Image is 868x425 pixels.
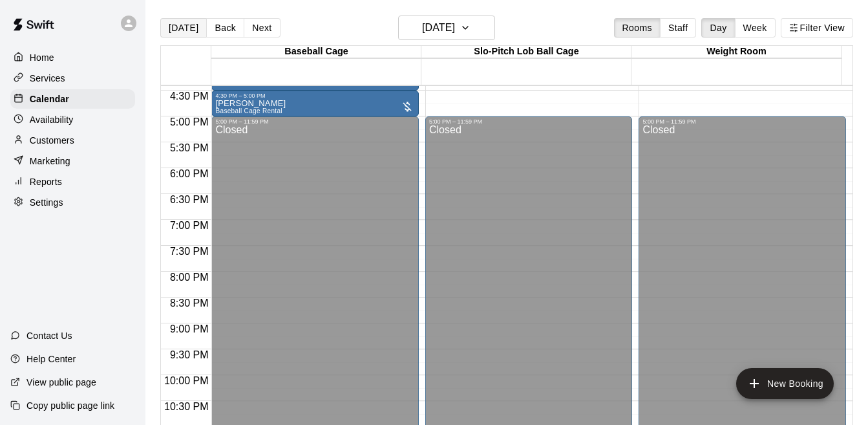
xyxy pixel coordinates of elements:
a: Home [10,48,135,67]
span: Baseball Cage Rental [215,107,282,114]
span: 9:30 PM [167,349,212,360]
button: Staff [660,18,697,38]
span: 6:30 PM [167,194,212,205]
h6: [DATE] [422,19,455,37]
span: 6:00 PM [167,168,212,179]
span: 7:30 PM [167,246,212,257]
p: Customers [30,134,74,147]
a: Services [10,69,135,88]
span: 10:00 PM [161,375,211,386]
p: Availability [30,113,74,126]
p: Services [30,72,65,85]
span: 8:00 PM [167,272,212,283]
span: 4:30 PM [167,91,212,102]
div: Weight Room [631,46,842,58]
div: 5:00 PM – 11:59 PM [642,118,842,125]
div: 5:00 PM – 11:59 PM [429,118,629,125]
div: 4:30 PM – 5:00 PM [215,93,415,99]
span: 7:00 PM [167,220,212,231]
a: Availability [10,110,135,129]
p: Contact Us [26,329,72,342]
a: Calendar [10,89,135,109]
p: Home [30,51,54,64]
div: 5:00 PM – 11:59 PM [215,118,415,125]
span: 9:00 PM [167,323,212,334]
a: Marketing [10,151,135,171]
div: Baseball Cage [211,46,421,58]
span: 5:00 PM [167,116,212,127]
button: [DATE] [160,18,207,38]
span: 5:30 PM [167,142,212,153]
button: Filter View [781,18,853,38]
button: Week [735,18,776,38]
p: Copy public page link [26,399,114,412]
button: Back [206,18,244,38]
a: Customers [10,131,135,150]
button: add [736,368,834,399]
button: Next [244,18,280,38]
button: Day [701,18,735,38]
button: [DATE] [398,16,495,40]
span: 10:30 PM [161,401,211,412]
button: Rooms [614,18,661,38]
p: View public page [26,376,96,389]
a: Reports [10,172,135,191]
p: Calendar [30,93,69,105]
p: Marketing [30,155,70,168]
p: Settings [30,196,63,209]
div: 4:30 PM – 5:00 PM: JOHN KLASSEN [211,91,419,116]
a: Settings [10,193,135,212]
p: Help Center [26,353,76,365]
div: Slo-Pitch Lob Ball Cage [421,46,631,58]
span: 8:30 PM [167,298,212,309]
p: Reports [30,175,62,188]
